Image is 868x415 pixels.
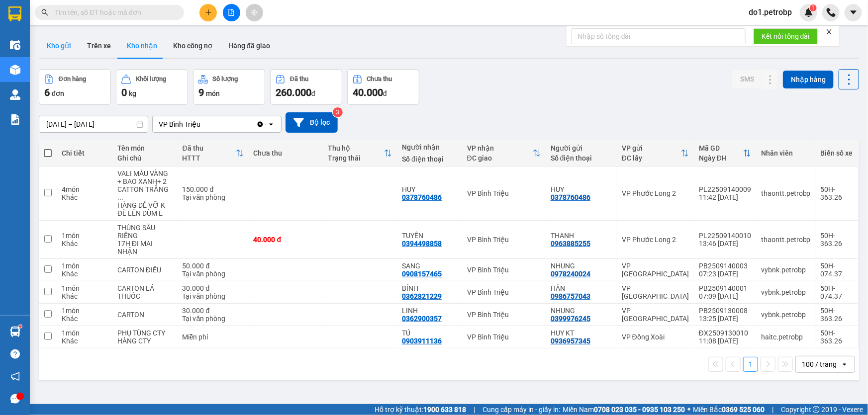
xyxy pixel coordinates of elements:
[52,89,64,97] span: đơn
[183,185,244,193] div: 150.000 đ
[693,404,765,415] span: Miền Bắc
[402,292,442,300] div: 0362821229
[62,337,107,345] div: Khác
[551,337,590,345] div: 0936957345
[467,236,541,244] div: VP Bình Triệu
[117,311,173,319] div: CARTON
[267,120,275,128] svg: open
[402,240,442,248] div: 0394498858
[762,31,810,42] span: Kết nối tổng đài
[117,201,173,217] div: HÀNG DỄ VỠ K ĐÈ LÊN DÙM E
[732,70,762,88] button: SMS
[563,404,685,415] span: Miền Nam
[402,307,457,315] div: LINH
[821,307,853,323] div: 50H-363.26
[254,236,318,244] div: 40.000 đ
[761,236,811,244] div: thaontt.petrobp
[41,9,48,16] span: search
[39,116,148,132] input: Select a date range.
[290,76,308,83] div: Đã thu
[136,76,166,83] div: Khối lượng
[699,185,751,193] div: PL22509140009
[699,337,751,345] div: 11:08 [DATE]
[183,284,244,292] div: 30.000 đ
[622,154,681,162] div: ĐC lấy
[811,4,815,11] span: 1
[117,193,123,201] span: ...
[286,112,338,133] button: Bộ lọc
[39,34,79,58] button: Kho gửi
[367,76,392,83] div: Chưa thu
[402,193,442,201] div: 0378760486
[802,359,837,369] div: 100 / trang
[117,154,173,162] div: Ghi chú
[55,7,172,18] input: Tìm tên, số ĐT hoặc mã đơn
[62,262,107,270] div: 1 món
[694,140,756,166] th: Toggle SortBy
[246,4,263,21] button: aim
[467,311,541,319] div: VP Bình Triệu
[117,337,173,345] div: HÀNG CTY
[10,65,20,75] img: warehouse-icon
[462,140,546,166] th: Toggle SortBy
[402,143,457,151] div: Người nhận
[551,144,612,152] div: Người gửi
[198,86,204,98] span: 9
[761,333,811,341] div: haitc.petrobp
[121,86,127,98] span: 0
[10,394,20,404] span: message
[10,349,20,359] span: question-circle
[183,262,244,270] div: 50.000 đ
[183,315,244,323] div: Tại văn phòng
[62,315,107,323] div: Khác
[213,76,238,83] div: Số lượng
[699,307,751,315] div: PB2509130008
[622,284,689,300] div: VP [GEOGRAPHIC_DATA]
[699,240,751,248] div: 13:46 [DATE]
[467,189,541,197] div: VP Bình Triệu
[551,270,590,278] div: 0978240024
[687,408,690,412] span: ⚪️
[206,89,220,97] span: món
[761,149,811,157] div: Nhân viên
[622,236,689,244] div: VP Phước Long 2
[183,292,244,300] div: Tại văn phòng
[722,406,765,414] strong: 0369 525 060
[594,406,685,414] strong: 0708 023 035 - 0935 103 250
[62,307,107,315] div: 1 món
[328,144,384,152] div: Thu hộ
[62,284,107,292] div: 1 món
[44,86,50,98] span: 6
[62,232,107,240] div: 1 món
[467,266,541,274] div: VP Bình Triệu
[59,76,86,83] div: Đơn hàng
[810,4,817,11] sup: 1
[328,154,384,162] div: Trạng thái
[201,119,202,129] input: Selected VP Bình Triệu.
[353,86,383,98] span: 40.000
[62,270,107,278] div: Khác
[699,270,751,278] div: 07:23 [DATE]
[402,270,442,278] div: 0908157465
[402,155,457,163] div: Số điện thoại
[827,8,836,17] img: phone-icon
[10,372,20,381] span: notification
[117,144,173,152] div: Tên món
[849,8,858,17] span: caret-down
[159,119,200,129] div: VP Bình Triệu
[117,169,173,201] div: VALI MÀU VÀNG + BAO XANH+ 2 CATTON TRẮNG ĐN
[62,193,107,201] div: Khác
[117,240,173,255] div: 17H ĐI MAI NHẬN
[821,232,853,248] div: 50H-363.26
[62,240,107,248] div: Khác
[783,71,834,88] button: Nhập hàng
[572,28,746,44] input: Nhập số tổng đài
[754,28,818,44] button: Kết nối tổng đài
[699,262,751,270] div: PB2509140003
[383,89,387,97] span: đ
[551,193,590,201] div: 0378760486
[622,307,689,323] div: VP [GEOGRAPHIC_DATA]
[845,4,862,21] button: caret-down
[254,149,318,157] div: Chưa thu
[821,284,853,300] div: 50H-074.37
